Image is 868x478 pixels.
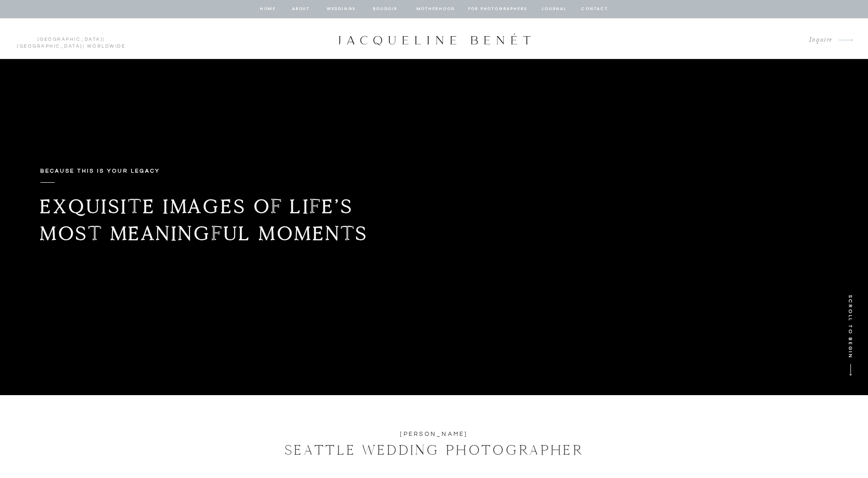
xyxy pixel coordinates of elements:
[259,5,277,13] a: home
[468,5,528,13] a: for photographers
[13,36,129,42] p: | | Worldwide
[802,34,832,46] a: Inquire
[40,194,368,245] b: Exquisite images of life’s most meaningful moments
[540,5,568,13] a: journal
[844,295,855,372] p: SCROLL TO BEGIN
[40,168,160,174] b: Because this is your legacy
[347,429,522,439] h2: [PERSON_NAME]
[256,439,613,461] h1: SEATTLE WEDDING PHOTOGRAPHER
[580,5,609,13] a: contact
[38,37,103,42] a: [GEOGRAPHIC_DATA]
[326,5,357,13] a: Weddings
[416,5,454,13] a: Motherhood
[291,5,311,13] a: about
[372,5,399,13] a: BOUDOIR
[17,44,83,49] a: [GEOGRAPHIC_DATA]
